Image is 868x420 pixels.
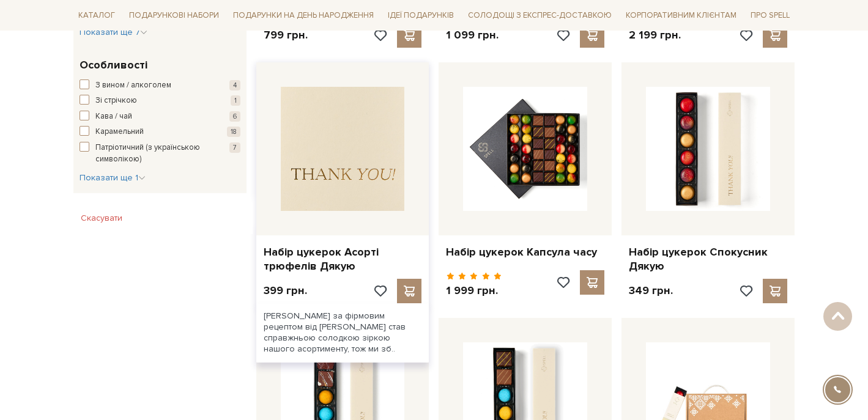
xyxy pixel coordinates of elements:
[746,6,795,25] a: Про Spell
[446,284,502,298] p: 1 999 грн.
[629,245,787,274] a: Набір цукерок Спокусник Дякую
[629,28,681,42] p: 2 199 грн.
[124,6,224,25] a: Подарункові набори
[80,126,240,138] button: Карамельний 18
[80,111,240,123] button: Кава / чай 6
[80,172,146,183] span: Показати ще 1
[621,6,741,25] a: Корпоративним клієнтам
[228,6,379,25] a: Подарунки на День народження
[264,245,422,274] a: Набір цукерок Асорті трюфелів Дякую
[73,6,120,25] a: Каталог
[264,284,307,298] p: 399 грн.
[229,111,240,122] span: 6
[80,57,147,73] span: Особливості
[231,95,240,106] span: 1
[73,208,130,228] button: Скасувати
[80,172,146,184] button: Показати ще 1
[80,142,240,166] button: Патріотичний (з українською символікою) 7
[256,303,429,363] div: [PERSON_NAME] за фірмовим рецептом від [PERSON_NAME] став справжньою солодкою зіркою нашого асорт...
[95,79,171,92] span: З вином / алкоголем
[227,127,240,137] span: 18
[446,28,499,42] p: 1 099 грн.
[383,6,459,25] a: Ідеї подарунків
[95,142,207,166] span: Патріотичний (з українською символікою)
[229,80,240,90] span: 4
[446,245,604,259] a: Набір цукерок Капсула часу
[95,126,144,138] span: Карамельний
[95,111,132,123] span: Кава / чай
[95,95,137,107] span: Зі стрічкою
[629,284,673,298] p: 349 грн.
[229,142,240,153] span: 7
[264,28,308,42] p: 799 грн.
[80,79,240,92] button: З вином / алкоголем 4
[80,27,147,37] span: Показати ще 7
[80,26,147,39] button: Показати ще 7
[281,87,405,211] img: Набір цукерок Асорті трюфелів Дякую
[463,5,617,26] a: Солодощі з експрес-доставкою
[80,95,240,107] button: Зі стрічкою 1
